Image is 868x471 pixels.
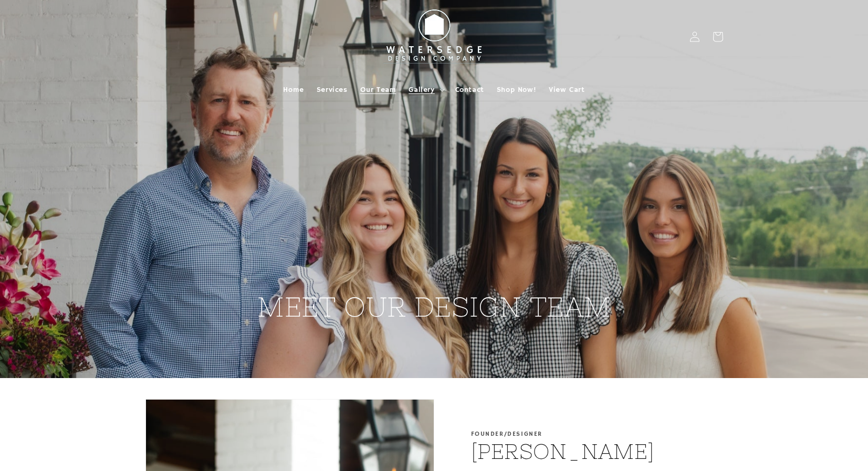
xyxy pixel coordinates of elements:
[354,79,403,101] a: Our Team
[497,85,536,95] span: Shop Now!
[283,85,304,95] span: Home
[360,85,396,95] span: Our Team
[377,4,492,69] img: Watersedge Design Co
[409,85,434,95] span: Gallery
[257,53,611,325] h2: MEET OUR DESIGN TEAM
[471,431,543,438] p: Founder/Designer
[310,79,354,101] a: Services
[455,85,484,95] span: Contact
[317,85,348,95] span: Services
[542,79,591,101] a: View Cart
[277,79,310,101] a: Home
[449,79,490,101] a: Contact
[471,438,655,465] h2: [PERSON_NAME]
[402,79,448,101] summary: Gallery
[549,85,584,95] span: View Cart
[490,79,542,101] a: Shop Now!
